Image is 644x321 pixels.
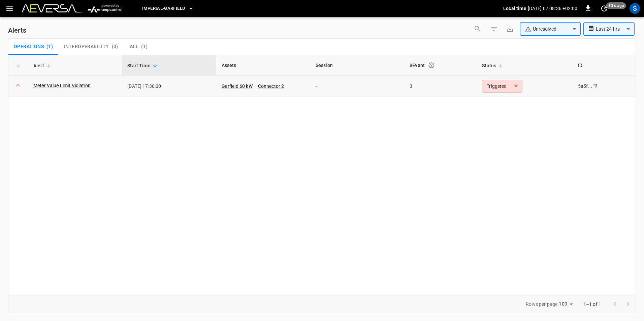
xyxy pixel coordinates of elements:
span: Imperial-Garfield [142,5,185,12]
span: ( 1 ) [46,44,53,50]
img: ampcontrol.io logo [85,2,125,15]
a: Meter Value Limit Violation [33,82,91,89]
span: Status [482,62,505,70]
div: profile-icon [630,3,640,14]
span: Start Time [127,62,159,70]
span: ( 0 ) [112,44,118,50]
button: Imperial-Garfield [139,2,196,15]
span: All [130,44,138,50]
a: Garfield 60 kW [222,83,253,89]
button: set refresh interval [599,3,610,14]
div: Triggered [482,80,522,93]
td: [DATE] 17:30:00 [122,76,216,97]
span: Interoperability [64,44,109,50]
th: Assets [216,55,310,76]
td: - [310,76,404,97]
div: 100 [559,299,575,309]
button: An event is a single occurrence of an issue. An alert groups related events for the same asset, m... [425,59,438,71]
p: [DATE] 07:08:36 +02:00 [528,5,577,12]
span: Operations [14,44,44,50]
span: 10 s ago [606,2,626,9]
p: Local time [503,5,526,12]
h6: Alerts [8,25,26,36]
div: copy [592,82,599,90]
td: 3 [404,76,477,97]
a: Connector 2 [258,83,284,89]
th: Session [310,55,404,76]
span: Alert [33,62,53,70]
div: #Event [410,59,471,71]
span: ( 1 ) [141,44,148,50]
div: 5a5f... [578,83,592,90]
div: Last 24 hrs [596,23,635,35]
p: Rows per page: [526,301,558,308]
img: Customer Logo [22,4,83,12]
div: Unresolved [525,26,570,33]
p: 1–1 of 1 [583,301,601,308]
th: ID [573,55,636,76]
